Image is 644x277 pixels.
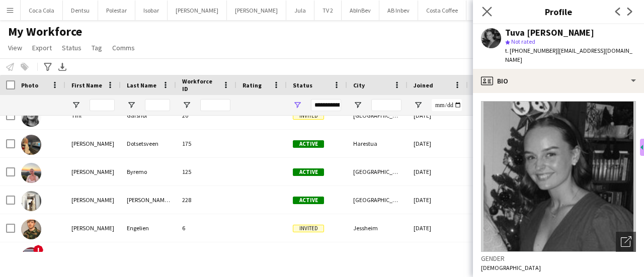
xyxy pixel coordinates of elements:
div: 175 [176,130,236,157]
button: Costa Coffee [418,1,466,20]
div: Dotsetsveen [121,130,176,157]
div: Engelien [121,214,176,242]
span: Invited [293,225,324,232]
span: Last Name [127,81,156,89]
span: Status [62,43,82,52]
app-action-btn: Advanced filters [42,61,54,73]
span: Export [32,43,52,52]
span: ! [33,245,43,255]
button: AB Inbev [379,1,418,20]
div: Garshol [121,102,176,129]
a: Export [28,41,56,54]
a: View [4,41,26,54]
span: Tag [92,43,102,52]
span: Active [293,197,324,204]
div: 1,075 days [468,102,528,129]
h3: Profile [473,5,644,18]
div: Harestua [347,130,408,157]
div: [DATE] [408,186,468,214]
div: [GEOGRAPHIC_DATA] [347,242,408,270]
div: Open photos pop-in [616,232,636,252]
img: Crew avatar or photo [481,101,636,252]
span: | [EMAIL_ADDRESS][DOMAIN_NAME] [505,47,632,63]
button: Polestar [98,1,135,20]
div: Tord [65,242,121,270]
div: [DATE] [408,158,468,186]
button: [PERSON_NAME] [227,1,286,20]
img: Tord Bergh [21,247,41,267]
h3: Gender [481,254,636,263]
span: [DEMOGRAPHIC_DATA] [481,264,541,271]
div: 797 days [468,158,528,186]
button: AbInBev [342,1,379,20]
button: [PERSON_NAME] [168,1,227,20]
span: Not rated [511,38,535,45]
input: Joined Filter Input [432,99,462,111]
button: Open Filter Menu [71,101,80,110]
span: First Name [71,81,102,89]
div: Tuva [PERSON_NAME] [505,28,594,37]
div: Bio [473,69,644,93]
a: Tag [88,41,106,54]
button: Open Filter Menu [127,101,136,110]
div: 20 [176,102,236,129]
div: [DATE] [408,214,468,242]
span: Joined [414,81,433,89]
div: [GEOGRAPHIC_DATA] [347,186,408,214]
div: 228 [176,186,236,214]
div: 74 days [468,186,528,214]
button: TV 2 [314,1,342,20]
img: Toini Dotsetsveen [21,135,41,155]
button: Dentsu [63,1,98,20]
span: Active [293,168,324,176]
input: Last Name Filter Input [145,99,170,111]
input: First Name Filter Input [90,99,115,111]
button: Coca Cola [21,1,63,20]
div: Byremo [121,158,176,186]
div: 835 days [468,242,528,270]
div: [PERSON_NAME] [65,158,121,186]
a: Status [58,41,86,54]
button: Open Filter Menu [293,101,302,110]
img: Tiril Garshol [21,107,41,127]
span: City [353,81,365,89]
div: [PERSON_NAME] [65,186,121,214]
span: t. [PHONE_NUMBER] [505,47,557,54]
div: [GEOGRAPHIC_DATA] [347,158,408,186]
div: 535 days [468,130,528,157]
div: Tiril [65,102,121,129]
input: City Filter Input [371,99,401,111]
span: Comms [112,43,135,52]
div: [PERSON_NAME] [PERSON_NAME] [121,186,176,214]
img: Tomine Byremo [21,163,41,183]
div: Jessheim [347,214,408,242]
span: My Workforce [8,24,82,39]
span: Photo [21,81,38,89]
button: Open Filter Menu [353,101,362,110]
div: 6 [176,214,236,242]
button: Isobar [135,1,168,20]
span: View [8,43,22,52]
img: Tor Joakim Engelien [21,219,41,239]
div: [DATE] [408,102,468,129]
span: Invited [293,112,324,120]
span: Status [293,81,312,89]
a: Comms [108,41,139,54]
span: Workforce ID [182,77,218,93]
div: 125 [176,158,236,186]
app-action-btn: Export XLSX [56,61,68,73]
div: [DATE] [408,130,468,157]
img: Tomine Flogstad Haugen [21,191,41,211]
button: Costa Coffee [466,1,515,20]
button: Open Filter Menu [414,101,423,110]
div: [PERSON_NAME] [65,130,121,157]
input: Workforce ID Filter Input [200,99,230,111]
span: Active [293,140,324,148]
span: Rating [243,81,262,89]
div: [PERSON_NAME] [65,214,121,242]
div: 79 [176,242,236,270]
div: [PERSON_NAME] [121,242,176,270]
button: Open Filter Menu [182,101,191,110]
div: [GEOGRAPHIC_DATA] [347,102,408,129]
button: Jula [286,1,314,20]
